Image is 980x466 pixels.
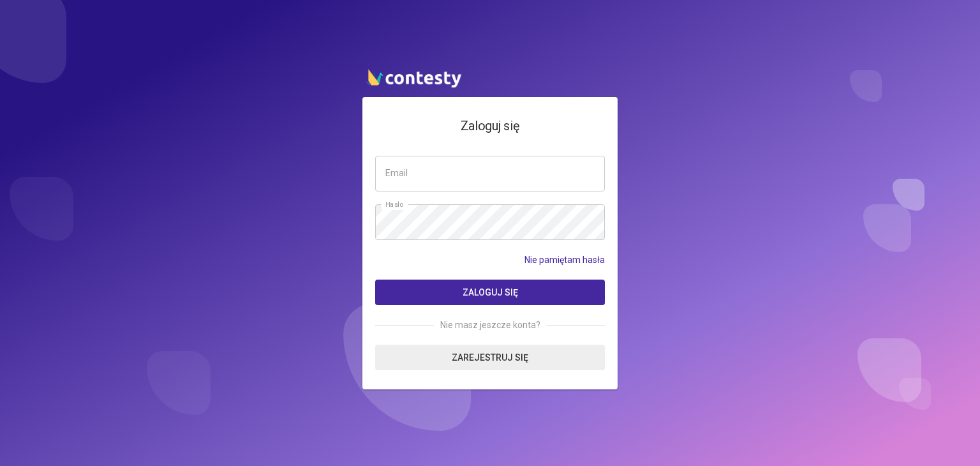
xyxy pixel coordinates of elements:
h4: Zaloguj się [375,116,605,136]
a: Nie pamiętam hasła [524,253,605,267]
img: contesty logo [362,64,464,91]
span: Nie masz jeszcze konta? [434,318,547,332]
button: Zaloguj się [375,280,605,305]
span: Zaloguj się [463,287,518,297]
a: Zarejestruj się [375,345,605,370]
